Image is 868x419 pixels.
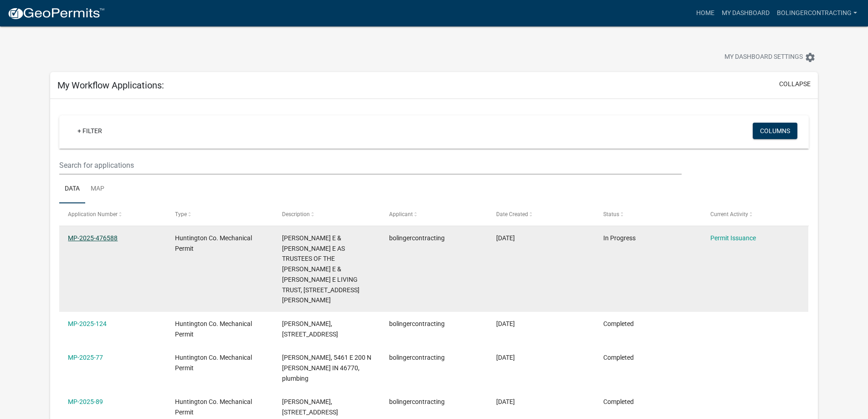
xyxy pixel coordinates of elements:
a: Permit Issuance [710,234,756,242]
a: MP-2025-89 [68,398,103,405]
datatable-header-cell: Description [273,203,380,225]
span: Huntington Co. Mechanical Permit [175,398,252,416]
a: Data [59,175,85,204]
a: Home [693,5,718,22]
span: Type [175,211,187,217]
datatable-header-cell: Status [594,203,701,225]
span: Description [282,211,310,217]
button: My Dashboard Settingssettings [717,48,823,66]
a: bolingercontracting [773,5,861,22]
span: bolingercontracting [389,234,445,242]
span: FUSSELMAN, ADAM E & KATHRYN E AS TRUSTEES OF THE ADAM E & KATHRYN E LIVING TRUST, 712 S Marion Rd... [282,234,360,304]
span: Completed [603,320,634,327]
span: Current Activity [710,211,748,217]
span: Huntington Co. Mechanical Permit [175,354,252,372]
datatable-header-cell: Type [166,203,273,225]
a: + Filter [70,123,109,139]
span: Completed [603,398,634,405]
span: BOB STOUDER, 2236 N MERIDIAN RD, plumbing [282,398,338,416]
span: Applicant [389,211,413,217]
a: My Dashboard [718,5,773,22]
span: My Dashboard Settings [724,52,803,63]
i: settings [805,52,816,63]
span: Date Created [496,211,528,217]
span: 05/14/2025 [496,354,515,361]
span: bolingercontracting [389,354,445,361]
span: BRANDON STEBING, 1228 STINTSON DR, plumbing [282,320,338,338]
span: 07/18/2025 [496,320,515,327]
input: Search for applications [59,156,681,175]
button: Columns [753,123,797,139]
datatable-header-cell: Current Activity [701,203,808,225]
datatable-header-cell: Application Number [59,203,166,225]
span: Status [603,211,619,217]
a: MP-2025-124 [68,320,107,327]
span: Completed [603,354,634,361]
span: Application Number [68,211,118,217]
a: MP-2025-77 [68,354,103,361]
datatable-header-cell: Applicant [380,203,488,225]
span: In Progress [603,234,636,242]
button: collapse [779,79,811,89]
span: Huntington Co. Mechanical Permit [175,320,252,338]
span: JASON BEST, 5461 E 200 N MARKLE IN 46770, plumbing [282,354,371,382]
span: 09/10/2025 [496,234,515,242]
span: 05/06/2025 [496,398,515,405]
span: Huntington Co. Mechanical Permit [175,234,252,252]
a: MP-2025-476588 [68,234,118,242]
a: Map [85,175,110,204]
h5: My Workflow Applications: [57,80,164,91]
span: bolingercontracting [389,320,445,327]
span: bolingercontracting [389,398,445,405]
datatable-header-cell: Date Created [488,203,595,225]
